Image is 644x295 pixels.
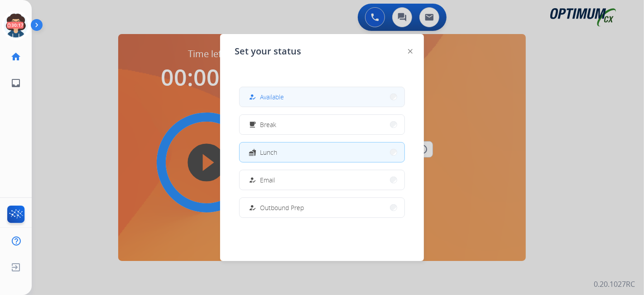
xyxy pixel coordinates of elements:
mat-icon: how_to_reg [249,176,256,184]
button: Break [240,115,404,134]
span: Lunch [260,147,277,157]
button: Lunch [240,143,404,162]
span: Available [260,92,284,102]
img: close-button [408,49,413,54]
span: Break [260,120,276,129]
mat-icon: free_breakfast [249,121,256,128]
mat-icon: fastfood [249,148,256,156]
mat-icon: inbox [10,78,21,88]
span: Outbound Prep [260,203,304,212]
button: Outbound Prep [240,198,404,217]
mat-icon: how_to_reg [249,93,256,101]
button: Email [240,170,404,190]
button: Available [240,87,404,107]
mat-icon: how_to_reg [249,204,256,211]
p: 0.20.1027RC [594,279,635,290]
mat-icon: home [10,51,21,62]
span: Email [260,175,275,185]
span: Set your status [235,45,301,58]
